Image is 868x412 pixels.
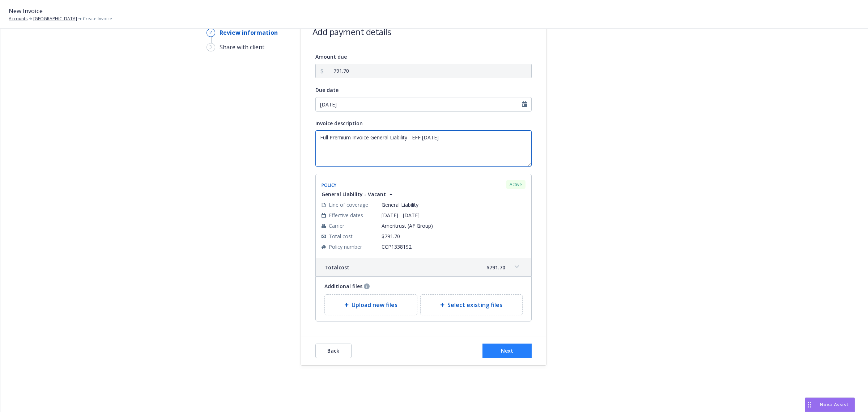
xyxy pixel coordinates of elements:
[820,402,849,408] span: Nova Assist
[316,258,531,276] div: Totalcost$791.70
[324,282,362,290] span: Additional files
[329,201,368,209] span: Line of coverage
[482,344,532,358] button: Next
[83,16,112,22] span: Create Invoice
[329,64,531,78] input: 0.00
[315,120,363,127] span: Invoice description
[352,300,397,309] span: Upload new files
[506,180,526,189] div: Active
[312,26,391,38] h1: Add payment details
[9,16,27,22] a: Accounts
[33,16,77,22] a: [GEOGRAPHIC_DATA]
[9,6,43,16] span: New Invoice
[322,190,395,198] button: General Liability - Vacant
[329,211,363,219] span: Effective dates
[382,201,526,209] span: General Liability
[220,43,264,51] div: Share with client
[329,243,362,251] span: Policy number
[315,97,532,112] input: MM/DD/YYYY
[315,87,339,93] span: Due date
[207,29,215,37] div: 2
[382,243,526,251] span: CCP1338192
[315,344,352,358] button: Back
[220,28,278,37] div: Review information
[324,294,418,315] div: Upload new files
[447,300,502,309] span: Select existing files
[382,233,400,240] span: $791.70
[420,294,523,315] div: Select existing files
[322,182,337,188] span: Policy
[382,222,526,230] span: Ameritrust (AF Group)
[329,232,353,240] span: Total cost
[327,347,339,354] span: Back
[315,130,532,167] textarea: Enter invoice description here
[382,211,526,219] span: [DATE] - [DATE]
[805,398,855,412] button: Nova Assist
[501,347,513,354] span: Next
[486,264,505,271] span: $791.70
[324,264,349,271] span: Total cost
[315,53,347,60] span: Amount due
[322,190,386,198] span: General Liability - Vacant
[805,398,814,412] div: Drag to move
[207,43,215,51] div: 3
[329,222,344,230] span: Carrier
